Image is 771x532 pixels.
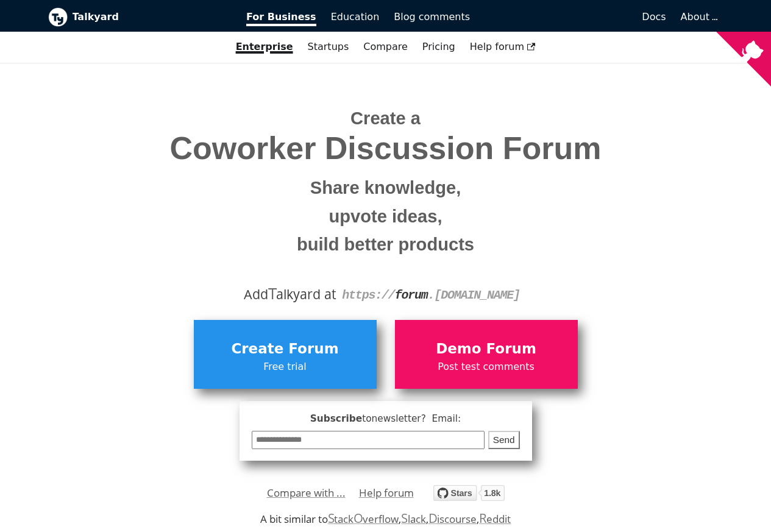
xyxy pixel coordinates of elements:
a: Slack [401,512,425,526]
span: Create a [350,108,421,128]
a: Blog comments [386,7,477,27]
a: Talkyard logoTalkyard [48,7,230,27]
span: Subscribe [252,411,520,427]
span: Post test comments [401,359,572,375]
a: Education [324,7,387,27]
span: Education [331,11,380,23]
a: Compare with ... [267,484,346,502]
img: Talkyard logo [48,7,68,27]
span: R [479,509,487,527]
a: Help forum [359,484,414,502]
span: S [328,509,335,527]
span: O [354,509,363,527]
span: Help forum [470,41,536,52]
a: About [681,11,716,23]
span: to newsletter ? Email: [362,413,461,424]
img: talkyard.svg [433,485,505,501]
span: Create Forum [200,338,371,361]
span: S [401,509,408,527]
a: Pricing [415,37,463,57]
a: For Business [239,7,324,27]
a: StackOverflow [328,512,399,526]
span: Docs [642,11,666,23]
small: upvote ideas, [57,202,714,231]
a: Enterprise [229,37,300,57]
div: Add alkyard at [57,284,714,305]
span: D [428,509,438,527]
span: T [268,282,277,304]
code: https:// . [DOMAIN_NAME] [342,288,520,302]
small: build better products [57,230,714,259]
a: Startups [300,37,357,57]
span: For Business [246,11,316,26]
a: Compare [363,41,408,52]
a: Create ForumFree trial [194,320,377,388]
span: Free trial [200,359,371,375]
strong: forum [395,288,428,302]
a: Star debiki/talkyard on GitHub [433,487,505,505]
b: Talkyard [73,9,230,25]
a: Discourse [428,512,477,526]
a: Docs [477,7,673,27]
span: Coworker Discussion Forum [57,131,714,166]
a: Reddit [479,512,511,526]
button: Send [488,431,520,450]
span: Demo Forum [401,338,572,361]
a: Help forum [463,37,543,57]
span: Blog comments [394,11,470,23]
a: Demo ForumPost test comments [395,320,578,388]
small: Share knowledge, [57,174,714,202]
